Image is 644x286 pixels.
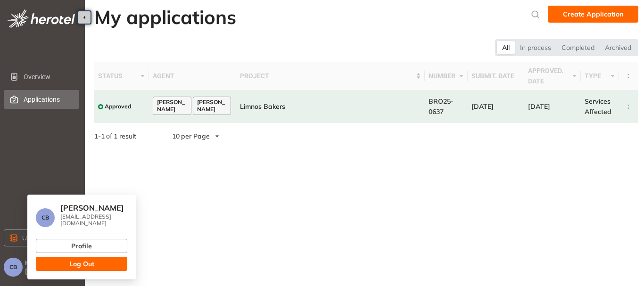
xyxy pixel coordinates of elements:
span: [PERSON_NAME] [60,203,124,212]
span: Profile [71,241,92,251]
th: agent [149,62,236,90]
span: [DATE] [471,102,494,111]
span: BRO25-0637 [429,97,454,116]
span: Applications [24,90,72,109]
button: Create Application [548,6,638,23]
h2: My applications [94,6,236,28]
span: approved. date [528,65,570,86]
div: Archived [600,41,636,54]
th: status [94,62,149,90]
span: Create Application [563,9,623,19]
span: Overview [24,67,72,86]
span: [DATE] [528,102,550,111]
button: Profile [36,239,127,253]
span: CB [9,264,17,270]
div: [EMAIL_ADDRESS][DOMAIN_NAME] [60,213,127,227]
th: approved. date [524,62,581,90]
th: project [236,62,425,90]
span: status [98,71,138,81]
span: Hi, [PERSON_NAME] [25,259,81,275]
span: [PERSON_NAME] [197,99,227,113]
span: project [240,71,414,81]
span: CB [41,214,49,221]
span: type [585,71,608,81]
div: All [497,41,515,54]
strong: 1 - 1 [94,132,105,140]
th: number [425,62,468,90]
div: In process [515,41,556,54]
span: 1 result [114,132,136,140]
th: type [581,62,619,90]
span: Approved [105,103,131,110]
button: Log Out [36,257,127,271]
span: [PERSON_NAME] [157,99,187,113]
div: Completed [556,41,600,54]
th: submit. date [468,62,524,90]
span: Services Affected [585,97,611,116]
img: logo [8,9,75,28]
button: CB [4,258,23,277]
span: Limnos Bakers [240,102,285,111]
span: Log Out [69,259,94,269]
div: of [79,131,151,141]
span: number [429,71,457,81]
